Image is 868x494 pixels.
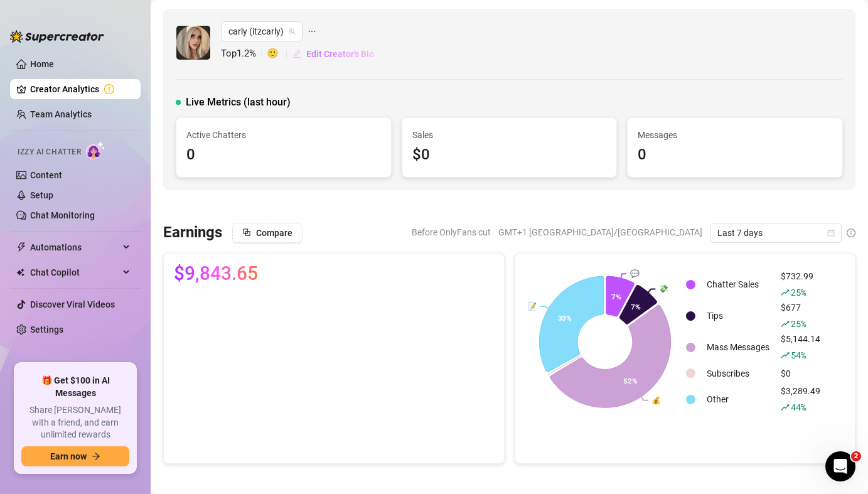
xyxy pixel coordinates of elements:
span: thunderbolt [16,242,26,252]
td: Tips [702,301,774,331]
span: rise [781,403,790,412]
div: $3,289.49 [781,384,820,414]
text: 💸 [659,284,668,293]
div: $732.99 [781,269,820,299]
span: Live Metrics (last hour) [186,95,291,110]
text: 💬 [630,269,640,278]
a: Content [30,170,62,180]
span: info-circle [847,228,855,237]
span: 54 % [791,349,805,361]
span: Automations [30,237,119,257]
img: AI Chatter [86,141,105,159]
span: GMT+1 [GEOGRAPHIC_DATA]/[GEOGRAPHIC_DATA] [498,223,702,242]
img: logo-BBDzfeDw.svg [10,30,104,43]
span: team [288,28,296,35]
iframe: Intercom live chat [825,451,855,481]
span: 25 % [791,286,805,298]
a: Team Analytics [30,109,92,119]
td: Subscribes [702,363,774,383]
span: Sales [412,128,607,142]
span: rise [781,351,790,360]
span: 🙂 [267,46,292,62]
span: arrow-right [92,452,100,461]
span: rise [781,319,790,328]
div: $0 [781,367,820,380]
span: Chat Copilot [30,262,119,282]
a: Settings [30,325,63,335]
div: 0 [638,143,832,167]
text: 📝 [527,301,536,311]
span: Share [PERSON_NAME] with a friend, and earn unlimited rewards [21,404,129,441]
span: Messages [638,128,832,142]
td: Other [702,384,774,414]
a: Chat Monitoring [30,210,95,220]
td: Mass Messages [702,332,774,362]
button: Compare [232,223,303,243]
a: Setup [30,190,53,200]
span: Edit Creator's Bio [306,49,374,59]
span: Last 7 days [717,223,834,242]
img: carly [176,26,210,60]
td: Chatter Sales [702,269,774,299]
span: 🎁 Get $100 in AI Messages [21,375,129,399]
span: Before OnlyFans cut [412,223,491,242]
span: carly (itzcarly) [228,22,295,41]
div: $0 [412,143,607,167]
img: Chat Copilot [16,268,24,277]
div: 0 [186,143,381,167]
h3: Earnings [163,223,222,243]
span: Top 1.2 % [221,46,267,62]
span: 44 % [791,401,805,413]
text: 💰 [652,395,662,405]
a: Creator Analytics exclamation-circle [30,79,131,99]
span: $9,843.65 [174,264,258,284]
span: Compare [256,228,292,238]
a: Discover Viral Videos [30,299,115,309]
span: edit [292,50,301,58]
span: Active Chatters [186,128,381,142]
div: $677 [781,301,820,331]
span: calendar [827,229,835,237]
span: ellipsis [308,21,316,41]
button: Edit Creator's Bio [292,44,375,64]
a: Home [30,59,54,69]
span: Earn now [50,451,87,461]
div: $5,144.14 [781,332,820,362]
span: 25 % [791,318,805,330]
span: 2 [851,451,861,461]
span: rise [781,288,790,297]
span: Izzy AI Chatter [18,146,81,158]
button: Earn nowarrow-right [21,446,129,466]
span: block [242,228,251,237]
